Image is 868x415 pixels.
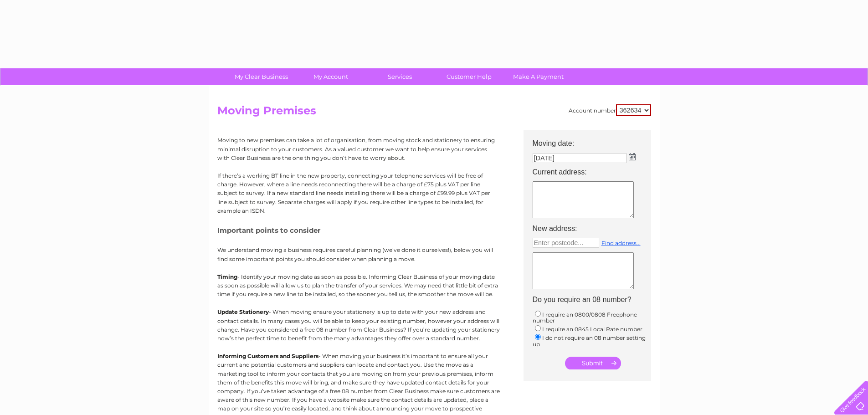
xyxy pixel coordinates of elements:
[217,226,500,234] h5: Important points to consider
[217,273,237,280] b: Timing
[565,357,621,369] input: Submit
[528,293,656,307] th: Do you require an 08 number?
[217,308,269,315] b: Update Stationery
[528,307,656,350] td: I require an 0800/0808 Freephone number I require an 0845 Local Rate number I do not require an 0...
[217,272,500,299] p: - Identify your moving date as soon as possible. Informing Clear Business of your moving date as ...
[569,104,651,116] div: Account number
[224,68,299,85] a: My Clear Business
[629,153,636,160] img: ...
[501,68,576,85] a: Make A Payment
[362,68,437,85] a: Services
[217,104,651,122] h2: Moving Premises
[217,171,500,215] p: If there’s a working BT line in the new property, connecting your telephone services will be free...
[217,136,500,162] p: Moving to new premises can take a lot of organisation, from moving stock and stationery to ensuri...
[293,68,368,85] a: My Account
[528,130,656,150] th: Moving date:
[431,68,507,85] a: Customer Help
[528,165,656,179] th: Current address:
[217,307,500,343] p: - When moving ensure your stationery is up to date with your new address and contact details. In ...
[601,240,641,246] a: Find address...
[528,222,656,236] th: New address:
[217,353,318,359] b: Informing Customers and Suppliers
[217,246,500,263] p: We understand moving a business requires careful planning (we’ve done it ourselves!), below you w...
